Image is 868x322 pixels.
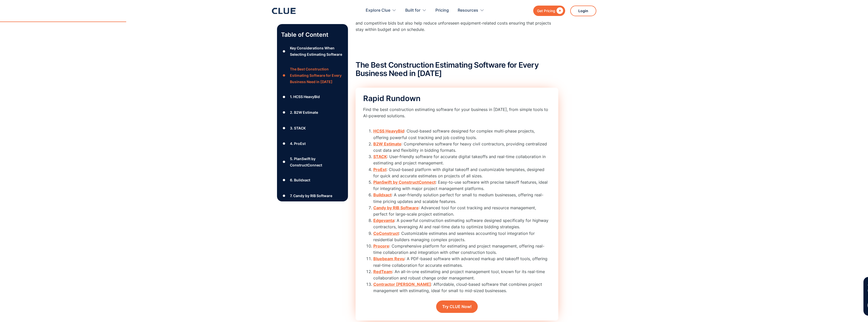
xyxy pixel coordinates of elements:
p: Table of Content [281,31,344,39]
li: : A powerful construction estimating software designed specifically for highway contractors, leve... [373,217,551,230]
div: ● [281,93,287,101]
div: Explore Clue [366,3,396,18]
a: Candy by RIB Software [373,205,419,210]
a: Bluebeam Revu [373,256,404,261]
li: : User-friendly software for accurate digital takeoffs and real-time collaboration in estimating ... [373,154,551,166]
a: Edgevanta [373,218,394,223]
h2: The Best Construction Estimating Software for Every Business Need in [DATE] [356,61,558,78]
a: ●6. Buildxact [281,176,344,184]
div: ● [281,109,287,116]
li: : Advanced tool for cost tracking and resource management, perfect for large-scale project estima... [373,205,551,217]
span: Rapid Rundown [363,94,420,103]
a: Procore [373,243,389,249]
a: STACK [373,154,387,159]
div: 2. B2W Estimate [290,109,318,116]
a: ●3. STACK [281,124,344,132]
li: : A user-friendly solution perfect for small to medium businesses, offering real-time pricing upd... [373,192,551,204]
div: 7. Candy by RIB Software [290,193,332,199]
a: Login [570,6,596,16]
a: B2W Estimate [373,141,401,146]
a: ●7. Candy by RIB Software [281,192,344,200]
div: 4. ProEst [290,140,306,147]
div: 5. PlanSwift by ConstructConnect [290,156,344,168]
a: ProEst [373,167,386,172]
p: By leveraging equipment analytics and predictive insights, estimators not only produce more accur... [356,14,558,33]
a: ●4. ProEst [281,140,344,147]
div: The Best Construction Estimating Software for Every Business Need in [DATE] [290,66,344,85]
li: : Easy-to-use software with precise takeoff features, ideal for integrating with major project ma... [373,179,551,192]
li: : Comprehensive platform for estimating and project management, offering real-time collaboration ... [373,243,551,256]
a: ●Key Considerations When Selecting Estimating Software [281,45,344,58]
li: : Affordable, cloud-based software that combines project management with estimating, ideal for sm... [373,281,551,294]
a: Buildxact [373,192,392,197]
a: PlanSwift by ConstructConnect [373,180,436,185]
div: 1. HCSS HeavyBid [290,93,320,100]
div: 3. STACK [290,125,306,131]
a: ●2. B2W Estimate [281,109,344,116]
div: 6. Buildxact [290,177,310,183]
p: Find the best construction estimating software for your business in [DATE], from simple tools to ... [363,106,551,119]
div: ● [281,48,287,55]
a: ●1. HCSS HeavyBid [281,93,344,101]
a: HCSS HeavyBid [373,128,404,134]
a: CoConstruct [373,231,399,236]
li: : Comprehensive software for heavy civil contractors, providing centralized cost data and flexibi... [373,141,551,154]
a: Get Pricing [533,6,565,16]
div: Explore Clue [366,3,390,18]
div: Key Considerations When Selecting Estimating Software [290,45,344,58]
li: : A PDF-based software with advanced markup and takeoff tools, offering real-time collaboration f... [373,256,551,268]
a: ●The Best Construction Estimating Software for Every Business Need in [DATE] [281,66,344,85]
a: Contractor [PERSON_NAME] [373,282,431,287]
div: ● [281,176,287,184]
a: Try CLUE Now! [436,300,478,313]
a: RedTeam [373,269,392,274]
div: Resources [458,3,478,18]
a: ●5. PlanSwift by ConstructConnect [281,156,344,168]
li: : Customizable estimates and seamless accounting tool integration for residential builders managi... [373,230,551,243]
a: Pricing [435,3,449,18]
div: ● [281,192,287,200]
div: Built for [405,3,420,18]
li: : An all-in-one estimating and project management tool, known for its real-time collaboration and... [373,269,551,281]
div: ● [281,72,287,79]
div: ● [281,140,287,147]
li: : Cloud-based software designed for complex multi-phase projects, offering powerful cost tracking... [373,128,551,141]
p: ‍ [356,38,558,44]
p: ‍ [356,49,558,56]
div: ● [281,158,287,166]
div: Resources [458,3,484,18]
div:  [555,8,563,14]
div: Get Pricing [537,8,555,14]
li: : Cloud-based platform with digital takeoff and customizable templates, designed for quick and ac... [373,166,551,179]
div: Built for [405,3,427,18]
div: ● [281,124,287,132]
